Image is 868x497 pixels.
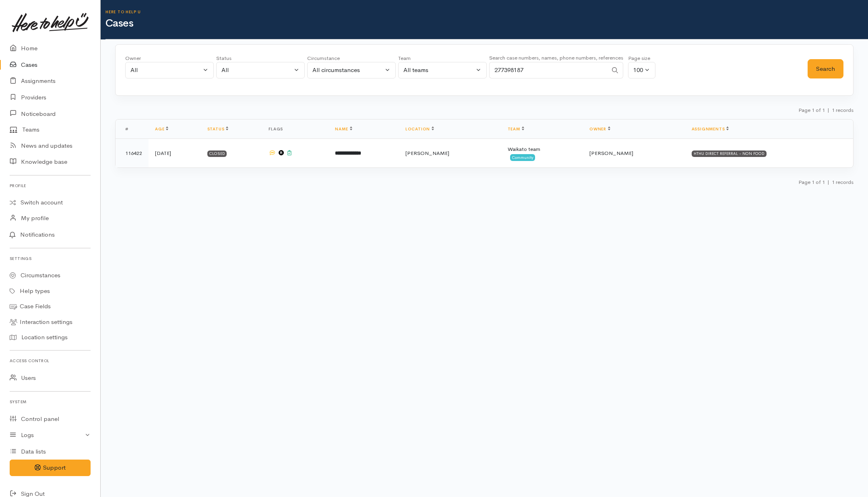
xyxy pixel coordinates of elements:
[405,150,449,157] span: [PERSON_NAME]
[216,62,305,78] button: All
[307,62,396,78] button: All circumstances
[312,66,383,75] div: All circumstances
[105,18,868,29] h1: Cases
[155,126,168,132] a: Age
[116,139,149,168] td: 116422
[827,107,829,113] span: |
[130,66,201,75] div: All
[149,139,201,168] td: [DATE]
[398,62,487,78] button: All teams
[633,66,643,75] div: 100
[207,151,227,157] div: Closed
[207,126,229,132] a: Status
[125,62,214,78] button: All
[692,151,767,157] div: HTHU DIRECT REFERRAL - NON FOOD
[216,54,305,62] div: Status
[405,126,434,132] a: Location
[10,396,91,407] h6: System
[262,120,329,139] th: Flags
[589,126,610,132] a: Owner
[798,107,854,113] small: Page 1 of 1 1 records
[692,126,729,132] a: Assignments
[398,54,487,62] div: Team
[221,66,292,75] div: All
[827,179,829,186] span: |
[10,355,91,366] h6: Access control
[307,54,396,62] div: Circumstance
[116,120,149,139] th: #
[10,460,91,476] button: Support
[628,54,655,62] div: Page size
[589,150,633,157] span: [PERSON_NAME]
[125,54,214,62] div: Owner
[10,253,91,264] h6: Settings
[808,59,843,79] button: Search
[508,145,577,153] div: Waikato team
[403,66,474,75] div: All teams
[508,126,524,132] a: Team
[510,154,535,161] span: Community
[798,179,854,186] small: Page 1 of 1 1 records
[628,62,655,78] button: 100
[489,54,623,61] small: Search case numbers, names, phone numbers, references
[335,126,352,132] a: Name
[489,62,608,78] input: Search
[105,10,868,14] h6: Here to help u
[10,180,91,191] h6: Profile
